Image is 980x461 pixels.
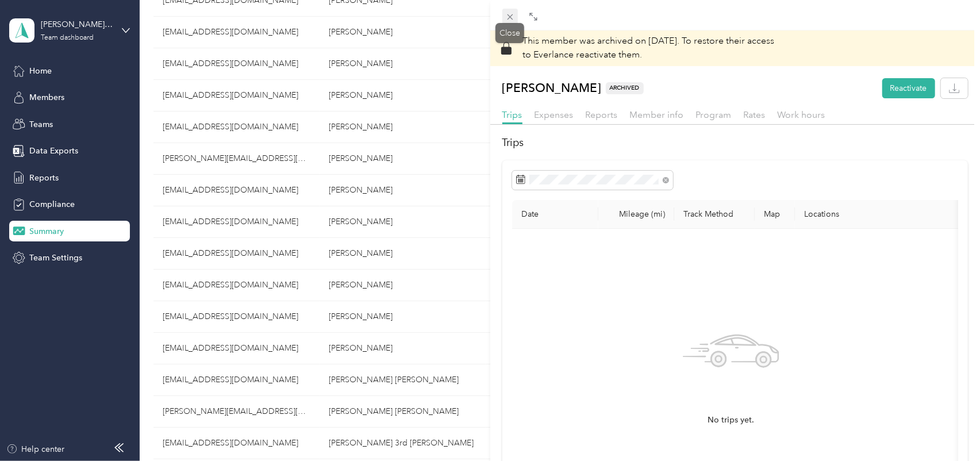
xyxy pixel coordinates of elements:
span: No trips yet. [708,414,754,427]
span: Work hours [778,109,825,120]
span: Trips [502,109,522,120]
button: Reactivate [882,78,935,98]
th: Date [512,200,598,229]
span: To restore their access to Everlance reactivate them. [523,35,775,60]
th: Track Method [674,200,755,229]
span: Member info [630,109,684,120]
div: Close [495,23,524,43]
iframe: Everlance-gr Chat Button Frame [916,397,980,461]
p: This member was archived on [DATE] . [523,34,775,62]
span: Expenses [535,109,574,120]
th: Mileage (mi) [598,200,674,229]
span: Rates [744,109,766,120]
p: [PERSON_NAME] [502,78,644,98]
h2: Trips [502,135,969,151]
th: Map [755,200,795,229]
span: Program [696,109,732,120]
span: Reports [586,109,618,120]
span: ARCHIVED [606,82,644,94]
